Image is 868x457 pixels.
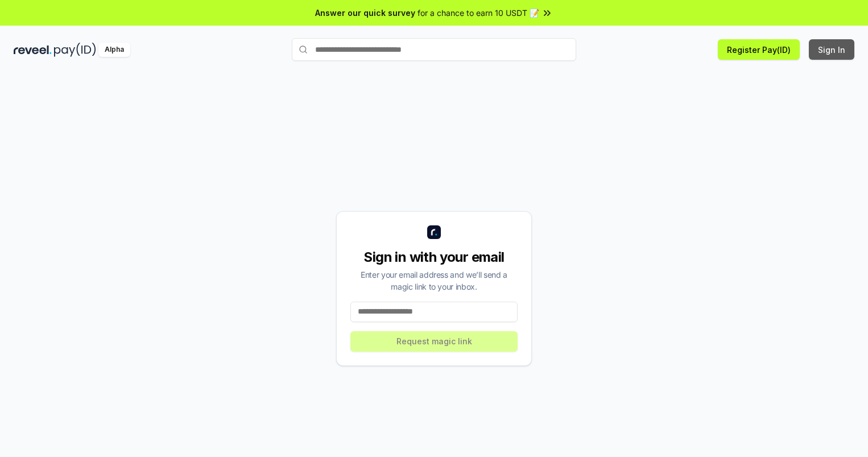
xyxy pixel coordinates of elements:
[718,39,800,60] button: Register Pay(ID)
[14,43,52,57] img: reveel_dark
[350,248,518,266] div: Sign in with your email
[809,39,854,60] button: Sign In
[315,7,415,19] span: Answer our quick survey
[98,43,130,57] div: Alpha
[427,225,441,239] img: logo_small
[54,43,96,57] img: pay_id
[350,269,518,293] div: Enter your email address and we’ll send a magic link to your inbox.
[418,7,539,19] span: for a chance to earn 10 USDT 📝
